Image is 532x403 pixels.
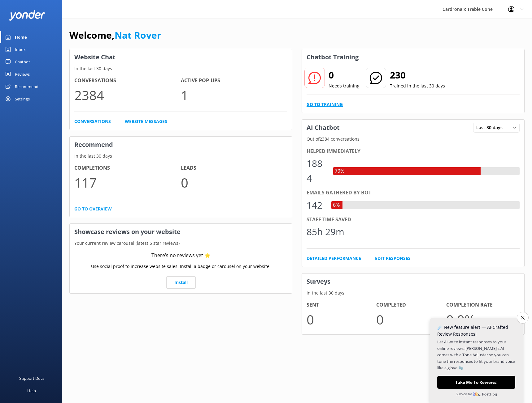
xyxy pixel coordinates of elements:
[125,118,167,125] a: Website Messages
[69,28,161,43] h1: Welcome,
[15,56,30,68] div: Chatbot
[115,29,161,41] a: Nat Rover
[166,276,196,289] a: Install
[181,172,287,193] p: 0
[333,167,346,175] div: 79%
[307,309,376,330] p: 0
[307,224,344,239] div: 85h 29m
[19,372,44,384] div: Support Docs
[302,49,363,65] h3: Chatbot Training
[70,65,292,72] p: In the last 30 days
[70,137,292,153] h3: Recommend
[15,68,30,80] div: Reviews
[70,153,292,159] p: In the last 30 days
[15,93,30,105] div: Settings
[302,274,524,290] h3: Surveys
[15,43,26,56] div: Inbox
[70,224,292,240] h3: Showcase reviews on your website
[74,118,111,125] a: Conversations
[74,85,181,105] p: 2384
[74,77,181,85] h4: Conversations
[307,147,520,155] div: Helped immediately
[376,309,446,330] p: 0
[70,240,292,247] p: Your current review carousel (latest 5 star reviews)
[307,101,343,108] a: Go to Training
[74,206,112,212] a: Go to overview
[307,156,327,186] div: 1884
[15,31,27,43] div: Home
[302,120,344,136] h3: AI Chatbot
[307,216,520,224] div: Staff time saved
[446,309,516,330] p: 0.0 %
[329,83,360,89] p: Needs training
[181,85,287,105] p: 1
[307,198,325,213] div: 142
[151,252,211,260] div: There’s no reviews yet ⭐
[70,49,292,65] h3: Website Chat
[302,290,524,296] p: In the last 30 days
[27,384,36,397] div: Help
[302,136,524,142] p: Out of 2384 conversations
[375,255,411,262] a: Edit Responses
[331,201,341,209] div: 6%
[9,10,45,20] img: yonder-white-logo.png
[329,68,360,83] h2: 0
[15,80,38,93] div: Recommend
[307,301,376,309] h4: Sent
[390,68,445,83] h2: 230
[74,164,181,172] h4: Completions
[376,301,446,309] h4: Completed
[307,189,520,197] div: Emails gathered by bot
[181,77,287,85] h4: Active Pop-ups
[476,124,506,131] span: Last 30 days
[446,301,516,309] h4: Completion Rate
[307,255,361,262] a: Detailed Performance
[91,263,271,270] p: Use social proof to increase website sales. Install a badge or carousel on your website.
[181,164,287,172] h4: Leads
[74,172,181,193] p: 117
[390,83,445,89] p: Trained in the last 30 days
